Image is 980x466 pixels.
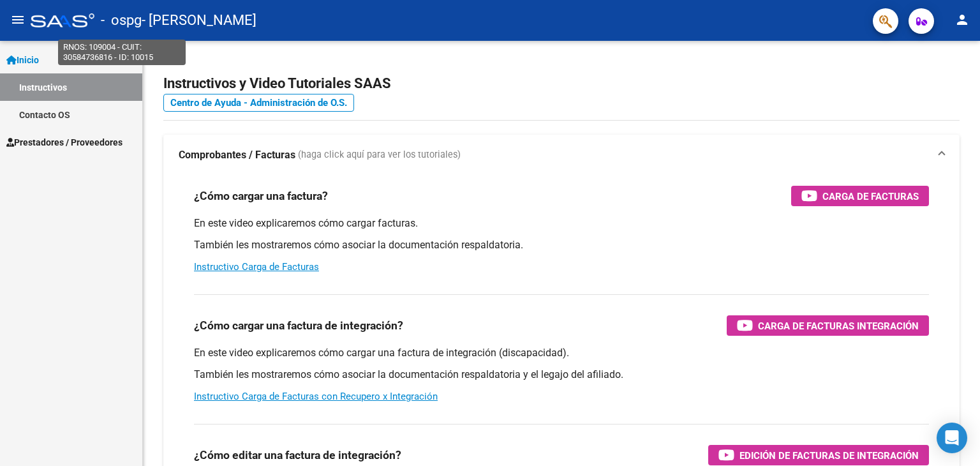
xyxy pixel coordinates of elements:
[163,94,354,112] a: Centro de Ayuda - Administración de O.S.
[758,318,919,334] span: Carga de Facturas Integración
[163,71,960,96] h2: Instructivos y Video Tutoriales SAAS
[822,188,919,204] span: Carga de Facturas
[6,53,39,67] span: Inicio
[194,446,401,464] h3: ¿Cómo editar una factura de integración?
[194,346,929,360] p: En este video explicaremos cómo cargar una factura de integración (discapacidad).
[194,368,929,382] p: También les mostraremos cómo asociar la documentación respaldatoria y el legajo del afiliado.
[298,148,461,162] span: (haga click aquí para ver los tutoriales)
[791,186,929,206] button: Carga de Facturas
[194,187,328,205] h3: ¿Cómo cargar una factura?
[10,12,26,27] mat-icon: menu
[194,216,929,230] p: En este video explicaremos cómo cargar facturas.
[6,135,122,149] span: Prestadores / Proveedores
[194,317,403,334] h3: ¿Cómo cargar una factura de integración?
[727,315,929,336] button: Carga de Facturas Integración
[194,261,319,273] a: Instructivo Carga de Facturas
[142,6,256,34] span: - [PERSON_NAME]
[163,135,960,176] mat-expansion-panel-header: Comprobantes / Facturas (haga click aquí para ver los tutoriales)
[194,391,438,402] a: Instructivo Carga de Facturas con Recupero x Integración
[194,238,929,252] p: También les mostraremos cómo asociar la documentación respaldatoria.
[954,12,970,27] mat-icon: person
[101,6,142,34] span: - ospg
[179,148,295,162] strong: Comprobantes / Facturas
[937,423,967,453] div: Open Intercom Messenger
[739,447,919,463] span: Edición de Facturas de integración
[708,445,929,465] button: Edición de Facturas de integración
